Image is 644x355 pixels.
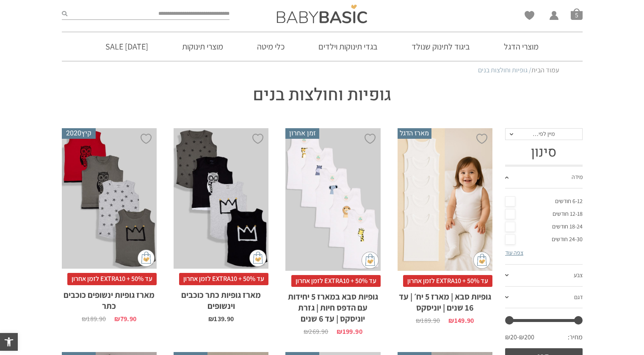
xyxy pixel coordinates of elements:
[571,8,583,20] a: סל קניות5
[285,128,380,335] a: זמן אחרון גופיות סבא במארז 5 יחידות עם הדפס חיות | גזרת יוניסקס | עד 6 שנים עד 50% + EXTRA10 לזמן...
[505,220,583,233] a: 18-24 חודשים
[362,252,379,269] img: cat-mini-atc.png
[114,314,120,323] span: ₪
[85,66,559,75] nav: Breadcrumb
[398,128,431,138] span: מארז הדגל
[448,316,454,325] span: ₪
[304,327,309,336] span: ₪
[169,32,236,61] a: מוצרי תינוקות
[525,11,534,23] span: Wishlist
[337,327,342,336] span: ₪
[62,128,96,138] span: קיץ2020
[291,275,381,287] span: עד 50% + EXTRA10 לזמן אחרון
[533,130,555,138] span: מיין לפי…
[114,314,136,323] bdi: 79.90
[505,265,583,287] a: צבע
[244,32,297,61] a: כלי מיטה
[285,128,319,138] span: זמן אחרון
[519,333,534,342] span: ₪200
[416,316,440,325] bdi: 189.90
[505,195,583,208] a: 6-12 חודשים
[174,285,268,311] h2: מארז גופיות כתר כוכבים וינשופים
[505,144,583,160] h3: סינון
[473,252,490,269] img: cat-mini-atc.png
[285,287,380,324] h2: גופיות סבא במארז 5 יחידות עם הדפס חיות | גזרת יוניסקס | עד 6 שנים
[505,208,583,220] a: 12-18 חודשים
[179,273,268,285] span: עד 50% + EXTRA10 לזמן אחרון
[505,287,583,309] a: דגם
[525,11,534,20] a: Wishlist
[174,128,268,322] a: מארז גופיות כתר כוכבים וינשופים עד 50% + EXTRA10 לזמן אחרוןמארז גופיות כתר כוכבים וינשופים ₪139.90
[62,128,157,322] a: קיץ2020 מארז גופיות ינשופים כוכבים כתר עד 50% + EXTRA10 לזמן אחרוןמארז גופיות ינשופים כוכבים כתר
[82,314,87,323] span: ₪
[249,250,266,267] img: cat-mini-atc.png
[398,128,492,324] a: מארז הדגל גופיות סבא | מארז 5 יח׳ | עד 16 שנים | יוניסקס עד 50% + EXTRA10 לזמן אחרוןגופיות סבא | ...
[505,233,583,246] a: 24-30 חודשים
[202,83,443,107] h1: גופיות וחולצות בנים
[505,249,523,256] a: צפה עוד
[398,287,492,313] h2: גופיות סבא | מארז 5 יח׳ | עד 16 שנים | יוניסקס
[208,314,214,323] span: ₪
[505,333,519,342] span: ₪20
[138,250,155,267] img: cat-mini-atc.png
[505,330,583,348] div: מחיר: —
[67,273,157,285] span: עד 50% + EXTRA10 לזמן אחרון
[306,32,390,61] a: בגדי תינוקות וילדים
[416,316,421,325] span: ₪
[62,285,157,311] h2: מארז גופיות ינשופים כוכבים כתר
[531,66,559,74] a: עמוד הבית
[505,167,583,189] a: מידה
[304,327,328,336] bdi: 269.90
[448,316,474,325] bdi: 149.90
[399,32,483,61] a: ביגוד לתינוק שנולד
[491,32,551,61] a: מוצרי הדגל
[208,314,234,323] bdi: 139.90
[337,327,362,336] bdi: 199.90
[571,8,583,20] span: סל קניות
[403,275,492,287] span: עד 50% + EXTRA10 לזמן אחרון
[93,32,161,61] a: [DATE] SALE
[277,5,367,23] img: Baby Basic בגדי תינוקות וילדים אונליין
[82,314,106,323] bdi: 189.90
